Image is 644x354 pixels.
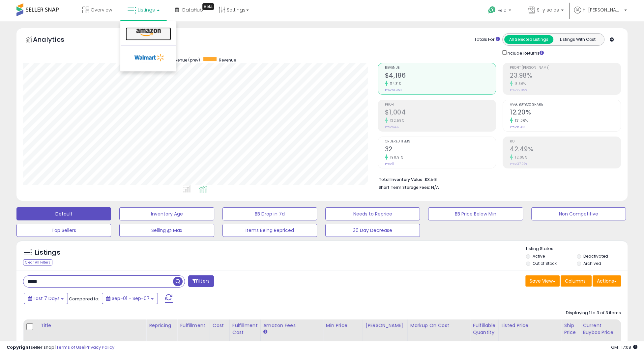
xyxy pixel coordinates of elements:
h2: 42.49% [510,145,621,154]
button: Needs to Reprice [325,207,420,220]
div: Repricing [149,322,174,329]
div: Ship Price [564,322,577,336]
small: 190.91% [388,155,403,160]
strong: Copyright [7,344,31,350]
span: Revenue [385,66,496,70]
small: Prev: 22.09% [510,88,527,92]
div: Markup on Cost [410,322,467,329]
div: Fulfillment Cost [232,322,258,336]
h2: $1,004 [385,109,496,117]
button: Actions [593,275,621,287]
button: Filters [188,275,214,287]
span: Revenue [219,57,236,63]
a: Terms of Use [56,344,84,350]
div: Current Buybox Price [583,322,617,336]
button: BB Price Below Min [428,207,523,220]
div: Displaying 1 to 3 of 3 items [566,310,621,316]
button: Columns [561,275,592,287]
span: Profit [PERSON_NAME] [510,66,621,70]
div: Clear All Filters [23,259,52,265]
span: 2025-09-15 17:08 GMT [611,344,637,350]
label: Active [533,253,545,259]
span: Hi [PERSON_NAME] [583,7,622,13]
h2: $4,186 [385,72,496,81]
button: Top Sellers [16,224,111,237]
div: Min Price [326,322,360,329]
div: Include Returns [497,49,552,56]
button: Last 7 Days [24,293,68,304]
small: 132.59% [388,118,404,123]
span: DataHub [182,7,203,13]
span: Sep-01 - Sep-07 [112,295,150,302]
span: Columns [565,278,586,284]
button: Default [16,207,111,220]
button: Selling @ Max [119,224,214,237]
span: Silly sales [537,7,559,13]
small: Prev: 37.92% [510,162,527,166]
span: N/A [431,184,439,190]
span: Avg. Buybox Share [510,103,621,107]
b: Short Term Storage Fees: [379,185,430,190]
span: Listings [138,7,155,13]
small: 114.31% [388,81,401,86]
span: ROI [510,140,621,143]
button: Non Competitive [531,207,626,220]
button: Sep-01 - Sep-07 [102,293,158,304]
div: Totals For [474,37,500,43]
a: Privacy Policy [85,344,114,350]
i: Get Help [488,6,496,14]
small: Prev: 5.28% [510,125,525,129]
div: Fulfillable Quantity [473,322,496,336]
div: Cost [213,322,227,329]
div: Tooltip anchor [202,3,214,10]
button: Inventory Age [119,207,214,220]
span: Profit [385,103,496,107]
span: Overview [91,7,112,13]
h2: 23.98% [510,72,621,81]
div: Amazon Fees [263,322,320,329]
div: [PERSON_NAME] [366,322,405,329]
div: Fulfillment [180,322,207,329]
a: Help [483,1,518,21]
button: Save View [525,275,560,287]
small: 131.06% [513,118,528,123]
li: $3,561 [379,175,616,183]
div: Listed Price [501,322,558,329]
button: 30 Day Decrease [325,224,420,237]
label: Archived [583,261,601,266]
label: Out of Stock [533,261,557,266]
label: Deactivated [583,253,608,259]
span: Revenue (prev) [170,57,200,63]
p: Listing States: [526,246,628,252]
b: Total Inventory Value: [379,177,424,182]
th: The percentage added to the cost of goods (COGS) that forms the calculator for Min & Max prices. [407,319,470,345]
div: seller snap | | [7,344,114,351]
small: Amazon Fees. [263,329,267,335]
small: Prev: $1,953 [385,88,402,92]
h2: 32 [385,145,496,154]
a: Hi [PERSON_NAME] [574,7,627,21]
div: Title [41,322,143,329]
button: Listings With Cost [553,35,602,44]
small: 12.05% [513,155,527,160]
h5: Analytics [33,35,77,46]
span: Last 7 Days [34,295,60,302]
span: Compared to: [69,296,99,302]
small: Prev: 11 [385,162,394,166]
h5: Listings [35,248,60,257]
button: Items Being Repriced [222,224,317,237]
small: 8.56% [513,81,526,86]
small: Prev: $432 [385,125,399,129]
button: BB Drop in 7d [222,207,317,220]
span: Ordered Items [385,140,496,143]
button: All Selected Listings [504,35,553,44]
h2: 12.20% [510,109,621,117]
span: Help [498,8,507,13]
